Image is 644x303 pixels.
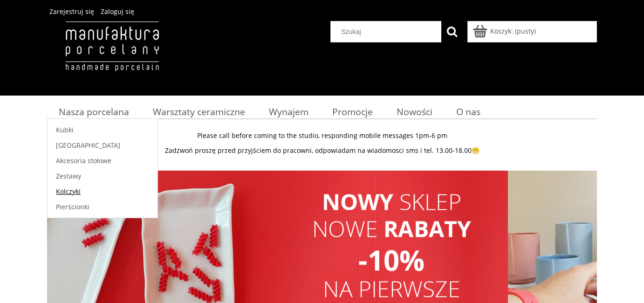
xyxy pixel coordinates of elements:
[49,7,94,16] a: Zarejestruj się
[59,105,129,118] span: Nasza porcelana
[397,105,432,118] span: Nowości
[153,105,245,118] span: Warsztaty ceramiczne
[47,146,597,155] p: Zadzwoń proszę przed przyjściem do pracowni, odpowiadam na wiadomosci sms i tel. 13.00-18.00😁
[474,27,536,35] a: Produkty w koszyku 0. Przejdź do koszyka
[441,21,463,42] button: Szukaj
[269,105,308,118] span: Wynajem
[321,103,385,121] a: Promocje
[47,21,177,91] img: Manufaktura Porcelany
[385,103,445,121] a: Nowości
[332,105,373,118] span: Promocje
[141,103,257,121] a: Warsztaty ceramiczne
[456,105,480,118] span: O nas
[47,103,141,121] a: Nasza porcelana
[47,131,597,140] p: Please call before coming to the studio, responding mobile messages 1pm-6 pm
[335,21,442,42] input: Szukaj w sklepie
[445,103,493,121] a: O nas
[257,103,321,121] a: Wynajem
[515,27,536,35] b: (pusty)
[490,27,513,35] span: Koszyk:
[101,7,134,16] a: Zaloguj się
